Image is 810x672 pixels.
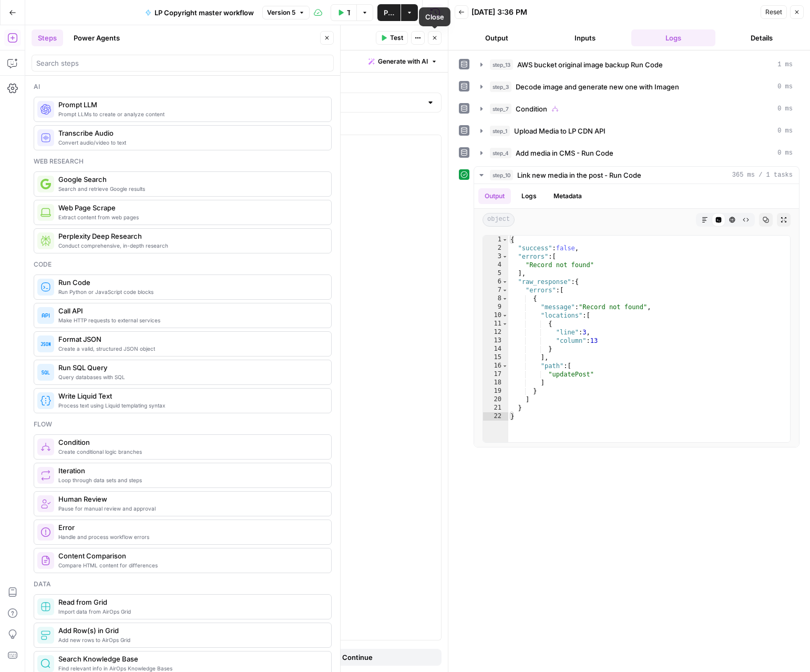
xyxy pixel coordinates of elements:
button: Details [720,29,804,46]
span: object [483,213,515,227]
span: 0 ms [777,104,793,114]
span: Create a valid, structured JSON object [58,344,323,353]
span: Prompt LLM [58,99,323,110]
span: Transcribe Audio [58,128,323,138]
span: Import data from AirOps Grid [58,607,323,616]
span: Iteration [58,465,323,476]
span: step_3 [490,82,511,92]
input: Search steps [36,58,329,68]
span: Process text using Liquid templating syntax [58,401,323,410]
button: Logs [631,29,715,46]
span: Version 5 [267,8,295,17]
span: Error [58,522,323,533]
button: 0 ms [474,78,799,95]
button: Version 5 [262,6,310,19]
span: Prompt LLMs to create or analyze content [58,110,323,118]
span: Generate with AI [378,57,428,66]
span: Pause for manual review and approval [58,504,323,513]
span: Toggle code folding, rows 8 through 19 [502,294,508,303]
span: Test [390,33,403,43]
button: Continue [275,649,440,666]
button: 365 ms / 1 tasks [474,167,799,184]
span: 0 ms [777,126,793,136]
span: Loop through data sets and steps [58,476,323,484]
span: AWS bucket original image backup Run Code [517,59,663,70]
div: 4 [483,261,508,269]
div: 20 [483,395,508,404]
div: 7 [483,286,508,294]
span: Extract content from web pages [58,213,323,221]
div: 6 [483,278,508,286]
button: Output [455,29,539,46]
div: 22 [483,412,508,421]
span: Run Python or JavaScript code blocks [58,288,323,296]
span: Condition [58,437,323,447]
span: Query databases with SQL [58,373,323,381]
span: Reset [765,7,782,17]
div: 365 ms / 1 tasks [474,184,799,447]
div: Flow [34,420,332,429]
button: Steps [32,29,63,46]
div: 8 [483,294,508,303]
span: Search Knowledge Base [58,654,323,664]
div: 18 [483,379,508,387]
span: Add Row(s) in Grid [58,625,323,636]
span: Make HTTP requests to external services [58,316,323,324]
span: 1 ms [777,60,793,69]
span: Format JSON [58,334,323,344]
span: Continue [342,652,373,663]
span: Google Search [58,174,323,185]
span: Toggle code folding, rows 16 through 18 [502,362,508,370]
span: Toggle code folding, rows 10 through 15 [502,311,508,320]
span: Add new rows to AirOps Grid [58,636,323,644]
span: Create conditional logic branches [58,447,323,456]
span: Decode image and generate new one with Imagen [516,82,679,92]
span: step_1 [490,126,510,136]
img: vrinnnclop0vshvmafd7ip1g7ohf [40,555,51,566]
span: step_10 [490,170,513,180]
div: 2 [483,244,508,252]
button: 0 ms [474,145,799,161]
button: 0 ms [474,100,799,117]
div: Ai [34,82,332,91]
div: 19 [483,387,508,395]
button: Test Workflow [331,4,357,21]
div: 10 [483,311,508,320]
button: 0 ms [474,123,799,139]
div: 11 [483,320,508,328]
span: Convert audio/video to text [58,138,323,147]
button: Metadata [547,188,588,204]
div: 17 [483,370,508,379]
div: 13 [483,337,508,345]
div: 5 [483,269,508,278]
button: Generate with AI [364,55,442,68]
div: 12 [483,328,508,337]
span: LP Copyright master workflow [155,7,254,18]
span: Human Review [58,494,323,504]
span: Handle and process workflow errors [58,533,323,541]
button: Power Agents [67,29,126,46]
span: 365 ms / 1 tasks [732,170,793,180]
span: 0 ms [777,148,793,158]
div: 14 [483,345,508,353]
span: Read from Grid [58,597,323,607]
div: 21 [483,404,508,412]
span: Toggle code folding, rows 11 through 14 [502,320,508,328]
button: Publish [377,4,401,21]
span: Conduct comprehensive, in-depth research [58,241,323,250]
div: 3 [483,252,508,261]
button: Reset [761,5,787,19]
div: 1 [483,236,508,244]
div: Web research [34,157,332,166]
button: Test [376,31,408,45]
span: Content Comparison [58,551,323,561]
span: Add media in CMS - Run Code [516,148,613,158]
span: Link new media in the post - Run Code [517,170,641,180]
span: Write Liquid Text [58,391,323,401]
span: Toggle code folding, rows 6 through 21 [502,278,508,286]
span: Toggle code folding, rows 3 through 5 [502,252,508,261]
div: 9 [483,303,508,311]
span: Perplexity Deep Research [58,231,323,241]
button: LP Copyright master workflow [139,4,260,21]
span: Publish [384,7,394,18]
